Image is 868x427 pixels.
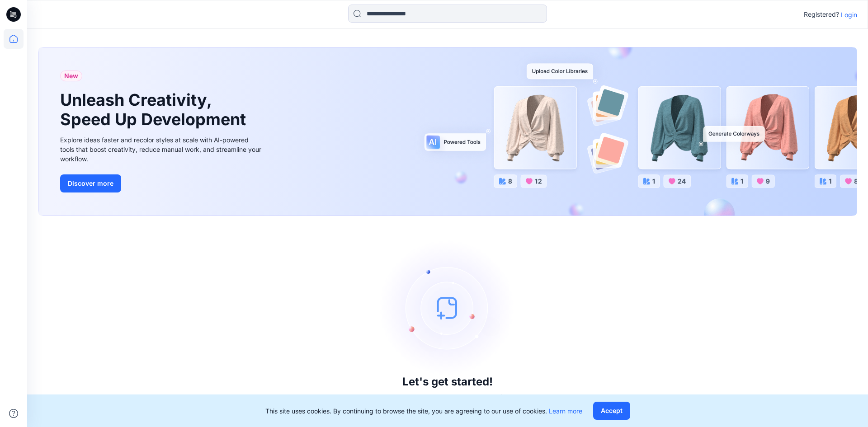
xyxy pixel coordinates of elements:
h1: Unleash Creativity, Speed Up Development [60,90,250,129]
p: This site uses cookies. By continuing to browse the site, you are agreeing to our use of cookies. [265,406,582,416]
a: Discover more [60,174,264,192]
img: empty-state-image.svg [380,240,515,375]
h3: Let's get started! [402,375,493,388]
span: New [64,70,78,81]
button: Discover more [60,174,121,192]
button: Accept [593,402,630,420]
p: Login [841,10,857,19]
a: Learn more [549,407,582,415]
div: Explore ideas faster and recolor styles at scale with AI-powered tools that boost creativity, red... [60,135,264,164]
p: Click New to add a style or create a folder. [373,392,522,403]
p: Registered? [804,9,839,20]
